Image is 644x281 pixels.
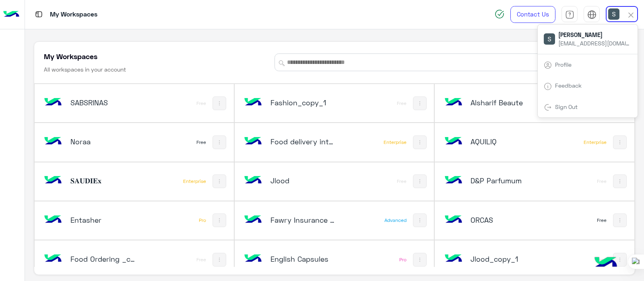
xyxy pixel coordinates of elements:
[587,10,597,19] img: tab
[544,61,552,69] img: tab
[70,98,137,107] h5: SABSRINAS
[199,217,206,224] div: Pro
[3,6,19,23] img: Logo
[44,66,126,74] h6: All workspaces in your account
[561,6,578,23] a: tab
[471,254,537,264] h5: Jlood_copy_1
[565,10,574,19] img: tab
[510,6,555,23] a: Contact Us
[242,92,264,113] img: 106211162022774
[555,61,572,68] a: Profile
[384,217,407,224] div: Advanced
[196,139,206,146] div: Free
[70,215,137,225] h5: Entasher
[399,256,407,263] div: Pro
[242,170,264,191] img: 146205905242462
[270,98,337,107] h5: Fashion_copy_1
[471,215,537,225] h5: ORCAS
[397,100,407,107] div: Free
[471,176,537,185] h5: D&P Parfumum
[597,178,607,185] div: Free
[196,100,206,107] div: Free
[183,178,206,185] div: Enterprise
[544,33,555,45] img: userImage
[442,170,464,191] img: bot image
[544,82,552,90] img: tab
[242,248,264,270] img: bot image
[592,249,620,277] img: hulul-logo.png
[442,248,464,270] img: bot image
[442,92,464,113] img: bot image
[196,256,206,263] div: Free
[70,254,137,264] h5: Food Ordering _copy_1
[50,9,97,20] p: My Workspaces
[242,131,264,152] img: bot image
[442,131,464,152] img: bot image
[42,248,64,270] img: bot image
[242,209,264,231] img: bot image
[384,139,407,146] div: Enterprise
[584,139,607,146] div: Enterprise
[626,10,636,20] img: close
[42,170,64,191] img: bot image
[397,178,407,185] div: Free
[471,137,537,146] h5: AQUILIQ
[270,215,337,225] h5: Fawry Insurance Brokerage`s
[495,9,504,19] img: spinner
[270,176,337,185] h5: Jlood
[70,137,137,146] h5: Noraa
[558,39,631,47] span: [EMAIL_ADDRESS][DOMAIN_NAME]
[42,92,64,113] img: bot image
[471,98,537,107] h5: Alsharif Beaute
[555,82,582,89] a: Feedback
[544,103,552,111] img: tab
[270,254,337,264] h5: English Capsules
[597,217,607,224] div: Free
[555,103,578,110] a: Sign Out
[608,8,619,20] img: userImage
[42,131,64,152] img: 111445085349129
[34,9,44,19] img: tab
[558,31,631,39] span: [PERSON_NAME]
[70,176,137,185] h5: 𝐒𝐀𝐔𝐃𝐈𝐄𝐱
[44,51,97,61] h5: My Workspaces
[42,209,64,231] img: bot image
[442,209,464,231] img: bot image
[270,137,337,146] h5: Food delivery interaction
